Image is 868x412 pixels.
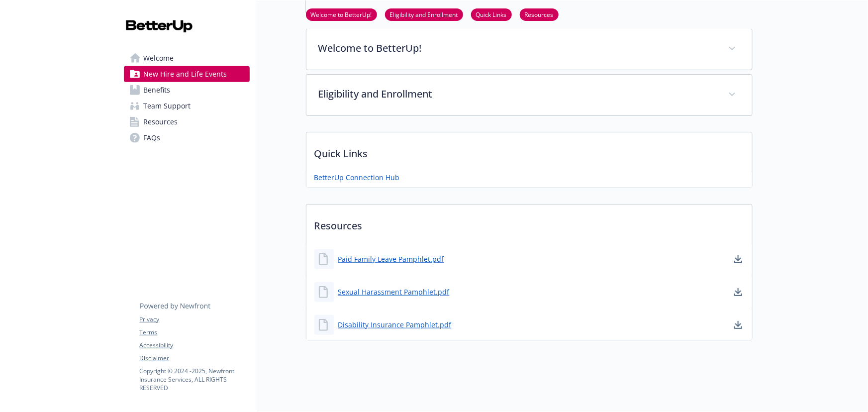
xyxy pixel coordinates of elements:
a: Terms [140,328,249,337]
p: Eligibility and Enrollment [318,87,716,102]
a: Paid Family Leave Pamphlet.pdf [338,254,444,264]
a: download document [732,286,744,298]
span: Benefits [144,82,171,98]
span: FAQs [144,130,161,146]
a: Resources [124,114,250,130]
a: Benefits [124,82,250,98]
p: Welcome to BetterUp! [318,41,716,56]
span: Resources [144,114,178,130]
a: download document [732,253,744,265]
div: Eligibility and Enrollment [306,75,752,115]
span: Welcome [144,50,174,66]
a: download document [732,319,744,331]
a: Welcome [124,50,250,66]
p: Resources [306,205,752,241]
a: Quick Links [471,9,512,19]
p: Quick Links [306,132,752,169]
div: Welcome to BetterUp! [306,29,752,70]
a: Privacy [140,315,249,324]
span: New Hire and Life Events [144,66,227,82]
a: Resources [520,9,559,19]
a: Accessibility [140,341,249,350]
a: New Hire and Life Events [124,66,250,82]
span: Team Support [144,98,191,114]
a: Welcome to BetterUp! [306,9,377,19]
a: FAQs [124,130,250,146]
p: Copyright © 2024 - 2025 , Newfront Insurance Services, ALL RIGHTS RESERVED [140,367,249,392]
a: Disability Insurance Pamphlet.pdf [338,319,452,330]
a: Eligibility and Enrollment [385,9,463,19]
a: Disclaimer [140,354,249,363]
a: Team Support [124,98,250,114]
a: Sexual Harassment Pamphlet.pdf [338,287,450,297]
a: BetterUp Connection Hub [314,172,400,183]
